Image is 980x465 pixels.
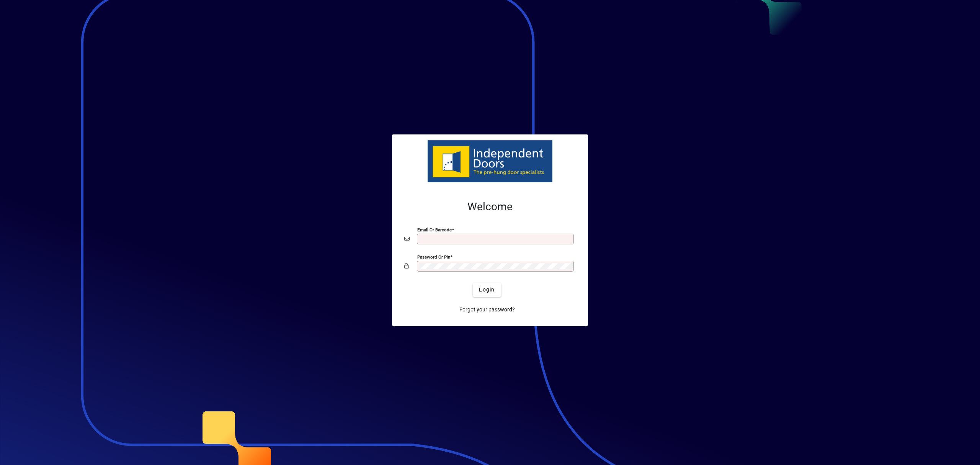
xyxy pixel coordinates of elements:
a: Forgot your password? [456,303,518,317]
mat-label: Password or Pin [417,254,450,259]
span: Forgot your password? [459,306,515,314]
button: Login [473,283,501,297]
h2: Welcome [404,200,576,213]
mat-label: Email or Barcode [417,227,452,232]
span: Login [479,286,495,294]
